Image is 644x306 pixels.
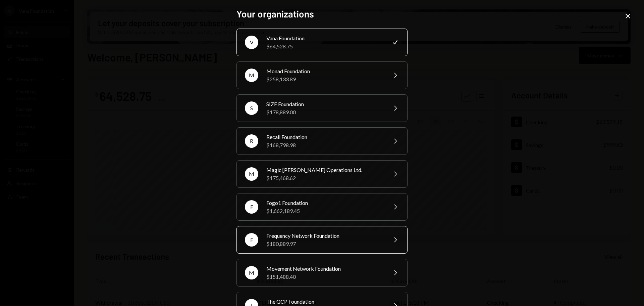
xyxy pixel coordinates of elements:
button: MMonad Foundation$258,133.89 [236,61,408,89]
div: Recall Foundation [266,133,383,141]
div: S [245,101,258,115]
div: $1,662,189.45 [266,207,383,215]
button: MMagic [PERSON_NAME] Operations Ltd.$175,468.62 [236,160,408,188]
div: Fogo1 Foundation [266,199,383,207]
button: VVana Foundation$64,528.75 [236,29,408,56]
div: $175,468.62 [266,174,383,182]
div: Movement Network Foundation [266,265,383,273]
div: Vana Foundation [266,34,383,42]
div: $64,528.75 [266,42,383,50]
div: $258,133.89 [266,75,383,83]
div: M [245,266,258,279]
button: FFrequency Network Foundation$180,889.97 [236,226,408,254]
div: V [245,36,258,49]
div: $168,798.98 [266,141,383,149]
button: FFogo1 Foundation$1,662,189.45 [236,193,408,221]
div: The GCP Foundation [266,298,383,306]
div: R [245,134,258,148]
div: F [245,233,258,247]
div: M [245,167,258,181]
button: MMovement Network Foundation$151,488.40 [236,259,408,287]
div: F [245,200,258,214]
div: Frequency Network Foundation [266,232,383,240]
h2: Your organizations [236,7,408,20]
button: RRecall Foundation$168,798.98 [236,127,408,155]
div: $180,889.97 [266,240,383,248]
div: $151,488.40 [266,273,383,281]
div: M [245,69,258,82]
div: Monad Foundation [266,67,383,75]
div: Magic [PERSON_NAME] Operations Ltd. [266,166,383,174]
div: SIZE Foundation [266,100,383,108]
button: SSIZE Foundation$178,889.00 [236,94,408,122]
div: $178,889.00 [266,108,383,116]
